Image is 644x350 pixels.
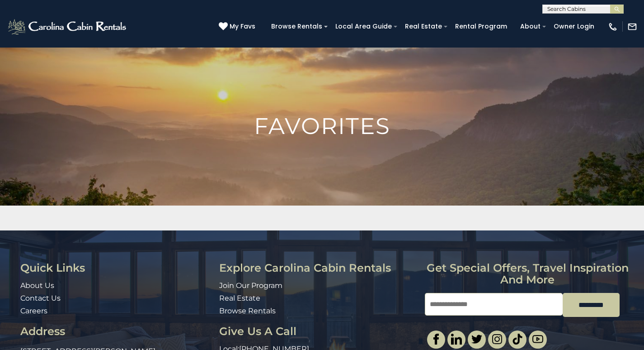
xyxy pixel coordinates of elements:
[532,334,543,345] img: youtube-light.svg
[267,19,327,34] a: Browse Rentals
[230,22,255,31] span: My Favs
[512,334,523,345] img: tiktok.svg
[219,262,418,274] h3: Explore Carolina Cabin Rentals
[549,19,599,34] a: Owner Login
[608,22,618,32] img: phone-regular-white.png
[7,18,129,36] img: White-1-2.png
[20,307,47,315] a: Careers
[431,334,442,345] img: facebook-single.svg
[219,281,282,290] a: Join Our Program
[20,281,54,290] a: About Us
[331,19,396,34] a: Local Area Guide
[471,334,482,345] img: twitter-single.svg
[451,19,512,34] a: Rental Program
[425,262,630,286] h3: Get special offers, travel inspiration and more
[400,19,447,34] a: Real Estate
[492,334,503,345] img: instagram-single.svg
[451,334,462,345] img: linkedin-single.svg
[516,19,545,34] a: About
[219,22,258,32] a: My Favs
[219,326,418,337] h3: Give Us A Call
[219,294,260,302] a: Real Estate
[20,262,212,274] h3: Quick Links
[20,294,61,302] a: Contact Us
[627,22,637,32] img: mail-regular-white.png
[219,307,276,315] a: Browse Rentals
[20,326,212,337] h3: Address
